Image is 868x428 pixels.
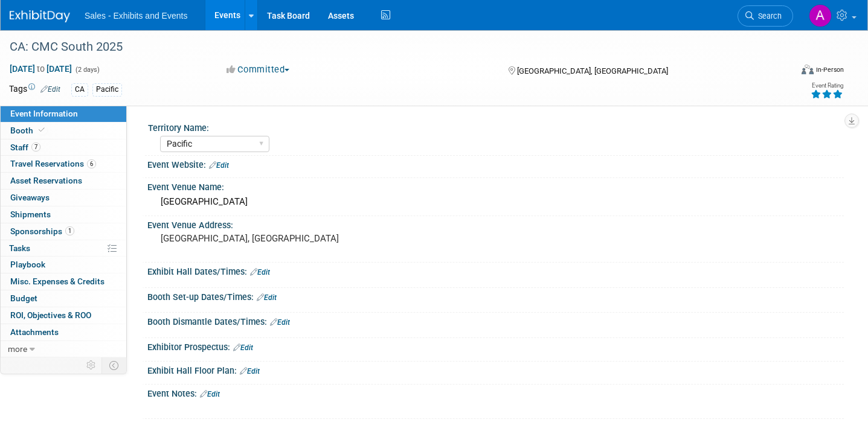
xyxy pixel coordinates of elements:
span: more [8,344,27,354]
a: Event Information [1,106,126,122]
a: Shipments [1,206,126,223]
span: Travel Reservations [10,159,96,168]
img: Format-Inperson.png [802,65,814,74]
i: Booth reservation complete [39,127,45,133]
a: Edit [270,318,290,327]
button: Committed [222,63,294,76]
a: Budget [1,290,126,307]
span: Sponsorships [10,226,74,236]
pre: [GEOGRAPHIC_DATA], [GEOGRAPHIC_DATA] [161,233,424,244]
div: Pacific [92,83,122,96]
span: Misc. Expenses & Credits [10,276,104,286]
span: Booth [10,126,47,135]
a: Edit [250,268,270,276]
td: Toggle Event Tabs [102,357,127,373]
span: Giveaways [10,193,50,202]
span: ROI, Objectives & ROO [10,310,91,320]
div: Exhibit Hall Floor Plan: [147,362,844,377]
div: Event Rating [811,83,843,89]
a: Staff7 [1,139,126,156]
span: Search [754,11,782,21]
div: In-Person [815,65,844,74]
a: Search [738,5,793,27]
a: Giveaways [1,190,126,206]
a: Playbook [1,257,126,273]
a: Sponsorships1 [1,223,126,240]
div: CA [71,83,88,96]
div: Exhibitor Prospectus: [147,338,844,354]
a: ROI, Objectives & ROO [1,307,126,324]
span: [DATE] [DATE] [9,63,72,74]
a: Edit [240,367,260,375]
span: Budget [10,293,37,303]
img: Alexandra Horne [809,4,832,27]
span: Event Information [10,109,78,118]
span: [GEOGRAPHIC_DATA], [GEOGRAPHIC_DATA] [517,66,668,75]
a: Edit [257,293,277,302]
td: Tags [9,83,60,97]
a: Booth [1,123,126,139]
div: Exhibit Hall Dates/Times: [147,263,844,278]
div: Event Format [720,63,844,81]
div: Territory Name: [148,119,838,134]
span: (2 days) [74,66,100,74]
span: Tasks [9,243,30,253]
div: Event Website: [147,156,844,171]
div: Event Venue Address: [147,216,844,231]
span: Asset Reservations [10,176,82,185]
div: Booth Set-up Dates/Times: [147,288,844,304]
a: Edit [40,85,60,94]
a: Asset Reservations [1,173,126,189]
td: Personalize Event Tab Strip [81,357,102,373]
div: CA: CMC South 2025 [5,36,773,58]
span: Staff [10,142,40,152]
span: 7 [31,142,40,152]
span: Sales - Exhibits and Events [85,11,187,21]
div: Event Venue Name: [147,178,844,193]
a: Edit [209,161,229,170]
span: Playbook [10,260,45,269]
div: Booth Dismantle Dates/Times: [147,313,844,328]
div: [GEOGRAPHIC_DATA] [156,193,835,211]
a: Attachments [1,324,126,340]
a: Tasks [1,240,126,257]
a: Edit [233,343,253,352]
span: 6 [87,159,96,168]
a: Misc. Expenses & Credits [1,273,126,290]
span: to [35,64,47,74]
span: Attachments [10,327,59,337]
span: Shipments [10,209,51,219]
a: more [1,341,126,357]
span: 1 [65,226,74,235]
img: ExhibitDay [10,10,70,22]
a: Travel Reservations6 [1,156,126,172]
a: Edit [200,390,220,398]
div: Event Notes: [147,385,844,400]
